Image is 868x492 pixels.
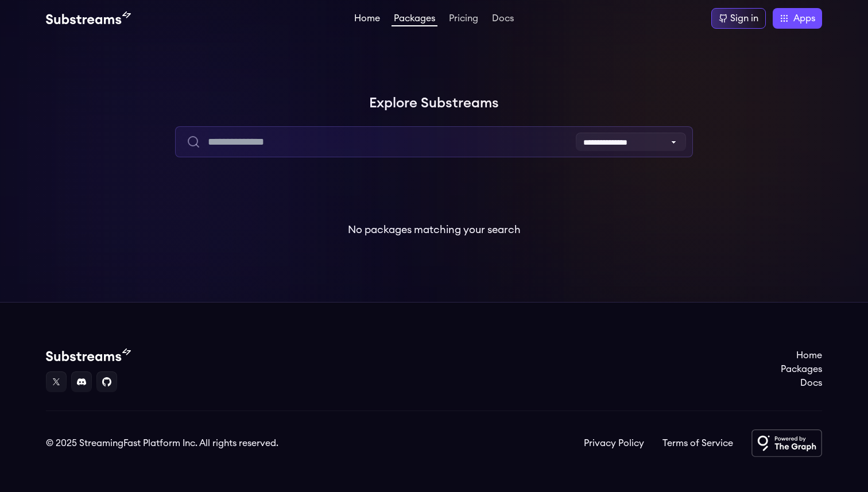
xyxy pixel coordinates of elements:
span: Apps [793,11,815,25]
div: © 2025 StreamingFast Platform Inc. All rights reserved. [46,436,278,450]
a: Sign in [711,8,766,29]
div: Sign in [730,11,758,25]
h1: Explore Substreams [46,92,822,115]
a: Packages [781,362,822,376]
a: Docs [781,376,822,390]
a: Docs [490,14,516,25]
a: Terms of Service [662,436,733,450]
img: Substream's logo [46,348,131,362]
a: Pricing [447,14,480,25]
img: Substream's logo [46,11,131,25]
a: Privacy Policy [584,436,644,450]
p: No packages matching your search [348,222,521,238]
img: Powered by The Graph [751,429,822,457]
a: Home [352,14,382,25]
a: Home [781,348,822,362]
a: Packages [392,14,437,26]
